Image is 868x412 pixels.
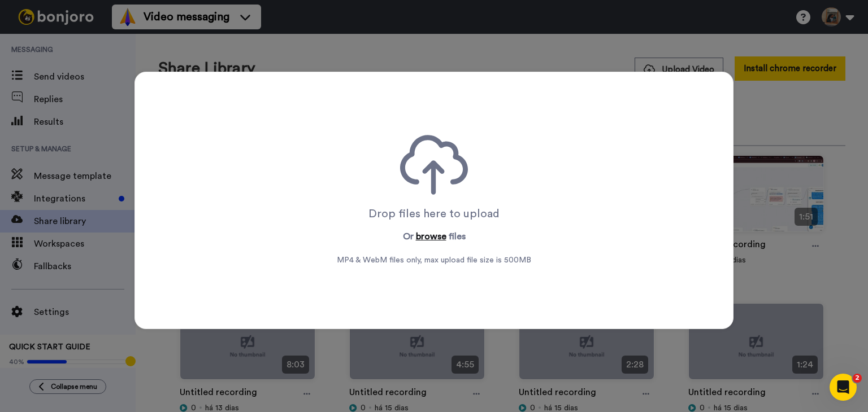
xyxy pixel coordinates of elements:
[337,255,531,266] span: MP4 & WebM files only, max upload file size is 500 MB
[368,206,500,222] div: Drop files here to upload
[853,374,862,383] span: 2
[416,230,446,243] button: browse
[403,230,466,243] p: Or files
[830,374,857,401] iframe: Intercom live chat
